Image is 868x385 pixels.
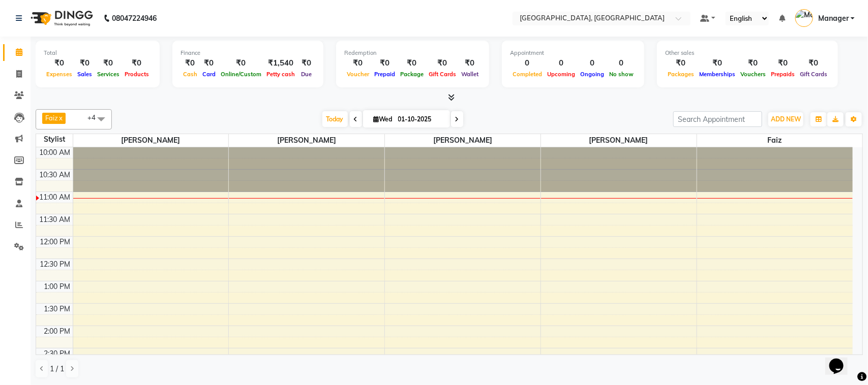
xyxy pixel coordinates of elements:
[771,115,801,123] span: ADD NEW
[426,57,459,69] div: ₹0
[218,57,264,69] div: ₹0
[697,57,738,69] div: ₹0
[38,259,73,270] div: 12:30 PM
[371,115,395,123] span: Wed
[510,71,545,78] span: Completed
[298,71,314,78] span: Due
[229,134,384,147] span: [PERSON_NAME]
[545,57,578,69] div: 0
[38,192,73,203] div: 11:00 AM
[665,57,697,69] div: ₹0
[95,71,122,78] span: Services
[38,237,73,247] div: 12:00 PM
[38,214,73,225] div: 11:30 AM
[42,281,73,292] div: 1:00 PM
[200,57,218,69] div: ₹0
[322,111,348,127] span: Today
[578,71,607,78] span: Ongoing
[42,326,73,337] div: 2:00 PM
[73,134,229,147] span: [PERSON_NAME]
[459,57,481,69] div: ₹0
[58,114,63,122] a: x
[75,57,95,69] div: ₹0
[297,57,315,69] div: ₹0
[42,304,73,314] div: 1:30 PM
[122,57,152,69] div: ₹0
[181,57,200,69] div: ₹0
[797,71,830,78] span: Gift Cards
[607,57,636,69] div: 0
[395,112,446,127] input: 2025-10-01
[665,71,697,78] span: Packages
[344,57,372,69] div: ₹0
[697,134,853,147] span: Faiz
[818,13,849,24] span: Manager
[768,71,797,78] span: Prepaids
[44,71,75,78] span: Expenses
[768,112,803,126] button: ADD NEW
[181,49,315,57] div: Finance
[45,114,58,122] span: Faiz
[738,71,768,78] span: Vouchers
[768,57,797,69] div: ₹0
[264,57,297,69] div: ₹1,540
[673,111,762,127] input: Search Appointment
[218,71,264,78] span: Online/Custom
[825,344,858,375] iframe: chat widget
[510,57,545,69] div: 0
[36,134,73,145] div: Stylist
[181,71,200,78] span: Cash
[122,71,152,78] span: Products
[75,71,95,78] span: Sales
[426,71,459,78] span: Gift Cards
[795,9,813,27] img: Manager
[87,113,103,121] span: +4
[44,49,152,57] div: Total
[264,71,297,78] span: Petty cash
[372,57,398,69] div: ₹0
[398,71,426,78] span: Package
[665,49,830,57] div: Other sales
[112,4,157,33] b: 08047224946
[44,57,75,69] div: ₹0
[459,71,481,78] span: Wallet
[578,57,607,69] div: 0
[95,57,122,69] div: ₹0
[738,57,768,69] div: ₹0
[510,49,636,57] div: Appointment
[344,49,481,57] div: Redemption
[385,134,541,147] span: [PERSON_NAME]
[26,4,96,33] img: logo
[797,57,830,69] div: ₹0
[344,71,372,78] span: Voucher
[607,71,636,78] span: No show
[541,134,697,147] span: [PERSON_NAME]
[697,71,738,78] span: Memberships
[50,364,64,374] span: 1 / 1
[42,348,73,359] div: 2:30 PM
[545,71,578,78] span: Upcoming
[38,147,73,158] div: 10:00 AM
[38,170,73,180] div: 10:30 AM
[372,71,398,78] span: Prepaid
[200,71,218,78] span: Card
[398,57,426,69] div: ₹0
